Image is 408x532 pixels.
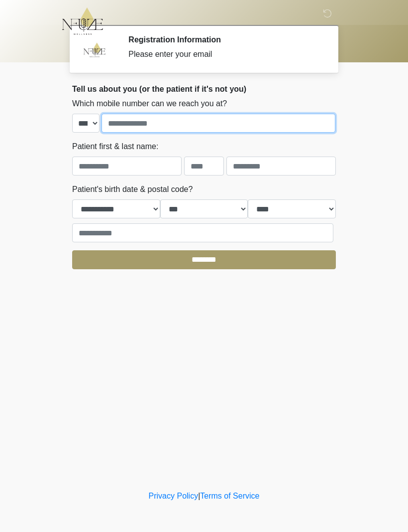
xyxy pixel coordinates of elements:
img: Agent Avatar [80,35,109,65]
h2: Tell us about you (or the patient if it's not you) [72,84,336,94]
a: Terms of Service [200,492,259,500]
img: NFuze Wellness Logo [62,7,103,35]
label: Patient first & last name: [72,141,158,153]
label: Which mobile number can we reach you at? [72,98,227,110]
label: Patient's birth date & postal code? [72,183,193,195]
a: | [198,492,200,500]
div: Please enter your email [128,48,321,60]
a: Privacy Policy [149,492,199,500]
